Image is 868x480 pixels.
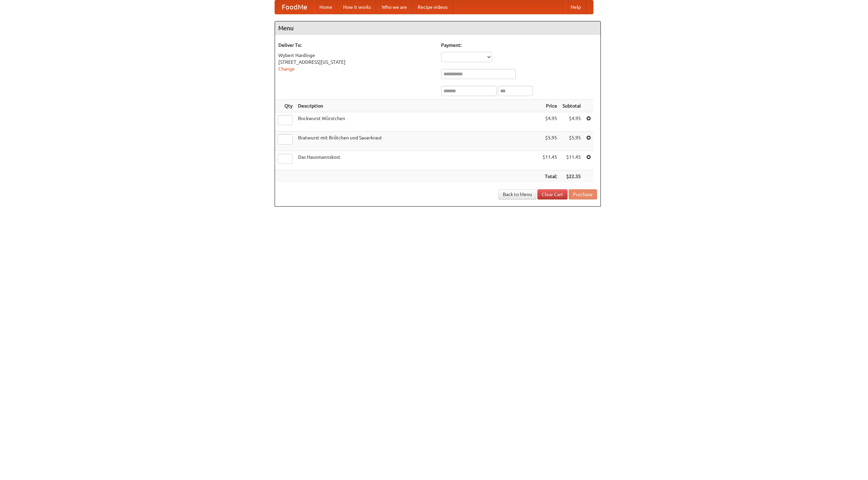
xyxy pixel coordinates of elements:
[560,112,584,132] td: $4.95
[295,100,540,112] th: Description
[540,112,560,132] td: $4.95
[412,0,453,14] a: Recipe videos
[540,100,560,112] th: Price
[295,112,540,132] td: Bockwurst Würstchen
[560,151,584,170] td: $11.45
[441,42,597,49] h5: Payment:
[314,0,338,14] a: Home
[537,189,568,199] a: Clear Cart
[540,132,560,151] td: $5.95
[498,189,536,199] a: Back to Menu
[278,59,434,65] div: [STREET_ADDRESS][US_STATE]
[278,66,295,72] a: Change
[275,100,295,112] th: Qty
[569,189,597,199] button: Purchase
[278,52,434,59] div: Wybert Hardinge
[540,151,560,170] td: $11.45
[295,132,540,151] td: Bratwurst mit Brötchen und Sauerkraut
[376,0,412,14] a: Who we are
[275,21,600,35] h4: Menu
[275,0,314,14] a: FoodMe
[560,100,584,112] th: Subtotal
[560,132,584,151] td: $5.95
[295,151,540,170] td: Das Hausmannskost
[338,0,376,14] a: How it works
[278,42,434,49] h5: Deliver To:
[540,170,560,183] th: Total:
[565,0,586,14] a: Help
[560,170,584,183] th: $22.35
